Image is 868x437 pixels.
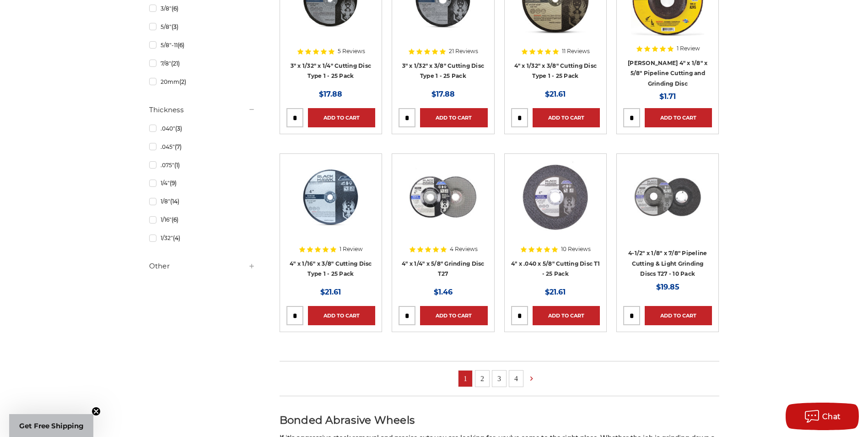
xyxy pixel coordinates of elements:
span: $1.46 [434,288,453,296]
a: Add to Cart [420,306,487,325]
a: .045" [149,139,255,155]
a: 4-1/2" x 1/8" x 7/8" Pipeline Cutting & Light Grinding Discs T27 - 10 Pack [628,250,707,277]
a: Add to Cart [645,108,712,127]
a: Add to Cart [420,108,487,127]
a: 1/8" [149,193,255,209]
a: 5/8" [149,19,255,35]
span: (2) [179,78,186,85]
a: 1 [458,371,472,387]
a: 4" x 1/16" x 3/8" Cutting Disc Type 1 - 25 Pack [290,260,372,278]
span: $21.61 [545,288,566,296]
a: 4 [509,371,523,387]
a: Add to Cart [308,108,375,127]
a: View of Black Hawk's 4 1/2 inch T27 pipeline disc, showing both front and back of the grinding wh... [623,160,712,249]
span: (3) [175,125,182,132]
a: 3 [492,371,506,387]
span: Chat [822,412,841,421]
a: 4 inch cut off wheel for angle grinder [511,160,600,249]
a: 3" x 1/32" x 1/4" Cutting Disc Type 1 - 25 Pack [291,62,372,80]
a: 20mm [149,74,255,90]
span: $1.71 [659,92,676,101]
span: Get Free Shipping [19,421,84,430]
span: 21 Reviews [449,49,478,54]
a: 4" x .040 x 5/8" Cutting Disc T1 - 25 Pack [511,260,600,278]
div: Get Free ShippingClose teaser [9,414,93,437]
a: 4" x 1/32" x 3/8" Cutting Disc Type 1 - 25 Pack [514,62,597,80]
span: 4 Reviews [450,246,478,252]
a: 1/4" [149,175,255,191]
img: View of Black Hawk's 4 1/2 inch T27 pipeline disc, showing both front and back of the grinding wh... [631,160,704,234]
span: $17.88 [431,90,455,98]
span: (7) [175,143,182,150]
span: $21.61 [320,288,341,296]
span: 1 Review [340,246,363,252]
a: 4" x 1/4" x 5/8" Grinding Disc T27 [402,260,485,278]
span: (4) [173,235,180,241]
span: Bonded Abrasive Wheels [280,414,415,426]
a: .075" [149,157,255,173]
a: Add to Cart [533,108,600,127]
a: 4 inch BHA grinding wheels [399,160,487,249]
span: $21.61 [545,90,566,98]
a: 7/8" [149,55,255,71]
span: (3) [172,23,178,30]
span: 11 Reviews [562,49,590,54]
span: (9) [170,180,177,186]
a: 3/8" [149,0,255,16]
img: 4 inch BHA grinding wheels [406,160,480,234]
img: 4 inch cut off wheel for angle grinder [519,160,592,234]
span: $17.88 [319,90,342,98]
a: 1/32" [149,230,255,246]
span: $19.85 [656,283,679,291]
span: (21) [171,60,180,67]
span: 10 Reviews [561,246,591,252]
a: Add to Cart [533,306,600,325]
a: [PERSON_NAME] 4" x 1/8" x 5/8" Pipeline Cutting and Grinding Disc [628,60,707,87]
a: .040" [149,120,255,137]
h5: Other [149,261,255,272]
button: Close teaser [92,407,101,416]
img: 4" x 1/16" x 3/8" Cutting Disc [294,160,367,234]
span: (6) [172,216,178,223]
a: Add to Cart [645,306,712,325]
span: (1) [174,162,180,169]
a: 3" x 1/32" x 3/8" Cutting Disc Type 1 - 25 Pack [402,62,485,80]
span: (14) [170,198,179,205]
a: 4" x 1/16" x 3/8" Cutting Disc [286,160,375,249]
a: 1/16" [149,212,255,228]
span: (6) [172,5,178,12]
span: 5 Reviews [338,49,365,54]
a: 2 [475,371,489,387]
a: Add to Cart [308,306,375,325]
button: Chat [786,403,859,430]
h5: Thickness [149,104,255,115]
a: 5/8"-11 [149,37,255,53]
span: (6) [178,42,184,49]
